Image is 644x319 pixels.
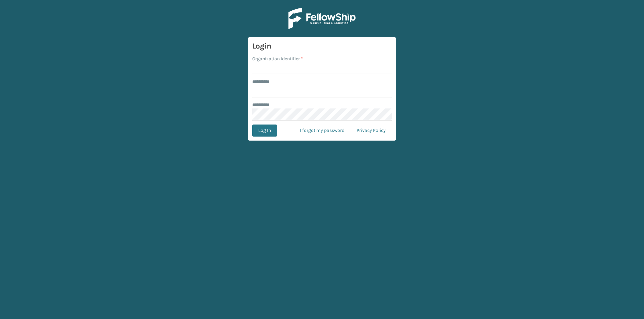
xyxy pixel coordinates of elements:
a: Privacy Policy [351,125,392,137]
label: Organization Identifier [252,55,303,62]
img: Logo [288,8,356,29]
a: I forgot my password [294,125,351,137]
button: Log In [252,125,277,137]
h3: Login [252,41,392,51]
